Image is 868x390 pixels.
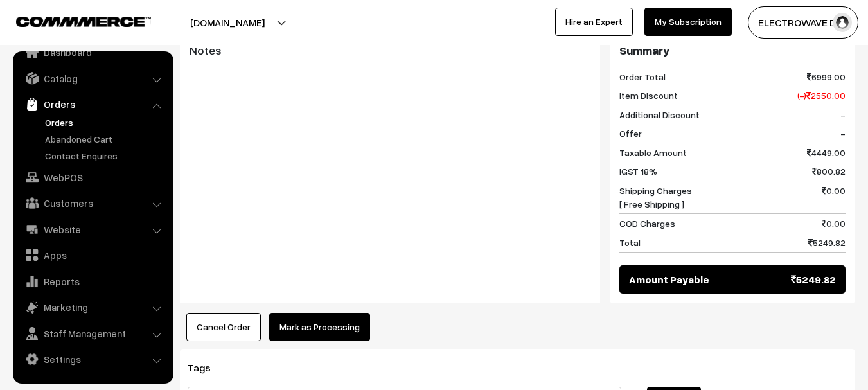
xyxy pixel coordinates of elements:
span: Shipping Charges [ Free Shipping ] [619,184,692,211]
a: My Subscription [644,8,732,36]
span: 0.00 [822,217,846,230]
a: WebPOS [16,166,169,189]
span: COD Charges [619,217,675,230]
span: Total [619,236,641,249]
img: user [833,13,852,32]
span: 5249.82 [808,236,846,249]
a: Customers [16,191,169,215]
a: COMMMERCE [16,13,128,28]
span: 4449.00 [807,146,846,159]
h3: Summary [619,44,846,58]
span: - [840,127,846,140]
span: 5249.82 [791,272,836,287]
button: ELECTROWAVE DE… [748,6,858,39]
span: 6999.00 [807,70,846,84]
span: Offer [619,127,642,140]
a: Website [16,218,169,241]
a: Hire an Expert [555,8,633,36]
span: Order Total [619,70,666,84]
a: Dashboard [16,40,169,64]
span: 0.00 [822,184,846,211]
span: Additional Discount [619,108,700,121]
a: Abandoned Cart [42,132,169,146]
img: COMMMERCE [16,17,151,26]
a: Catalog [16,67,169,90]
button: [DOMAIN_NAME] [145,6,310,39]
span: - [840,108,846,121]
button: Cancel Order [186,313,261,341]
a: Settings [16,348,169,371]
a: Staff Management [16,322,169,345]
span: (-) 2550.00 [797,89,846,102]
span: Item Discount [619,89,678,102]
a: Orders [16,93,169,116]
a: Marketing [16,296,169,319]
span: Tags [188,361,226,374]
span: IGST 18% [619,164,657,178]
a: Contact Enquires [42,149,169,163]
span: Taxable Amount [619,146,687,159]
a: Reports [16,270,169,293]
blockquote: - [190,64,590,80]
span: 800.82 [812,164,846,178]
span: Amount Payable [629,272,709,287]
a: Apps [16,244,169,267]
a: Orders [42,116,169,129]
h3: Notes [190,44,590,58]
button: Mark as Processing [269,313,370,341]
